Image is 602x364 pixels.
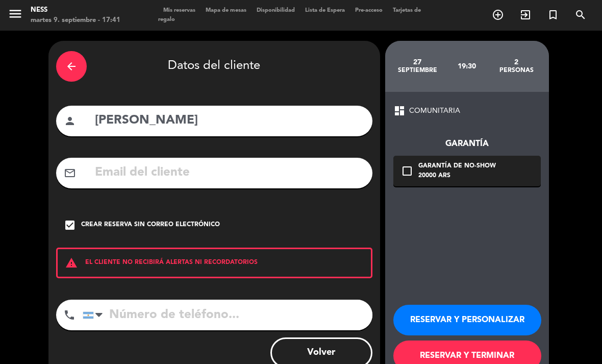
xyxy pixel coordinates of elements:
span: Pre-acceso [350,8,388,13]
i: check_box_outline_blank [401,165,413,177]
div: 20000 ARS [418,171,496,181]
div: Garantía [393,137,541,151]
i: turned_in_not [547,9,559,21]
input: Nombre del cliente [94,110,365,131]
i: add_circle_outline [492,9,504,21]
div: Argentina: +54 [83,300,107,330]
span: Mapa de mesas [200,8,252,13]
i: menu [8,6,23,21]
span: BUSCAR [567,6,594,23]
span: Mis reservas [158,8,200,13]
i: person [64,115,76,127]
button: RESERVAR Y PERSONALIZAR [393,305,541,335]
i: phone [63,309,76,321]
div: martes 9. septiembre - 17:41 [31,15,120,26]
i: warning [58,257,85,269]
span: RESERVAR MESA [484,6,512,23]
span: Lista de Espera [300,8,350,13]
div: personas [492,66,541,75]
span: dashboard [393,105,406,117]
div: 27 [393,58,442,66]
input: Email del cliente [94,162,365,183]
div: Datos del cliente [56,48,372,84]
div: Garantía de no-show [418,161,496,172]
i: mail_outline [64,167,76,179]
i: arrow_back [65,60,78,72]
i: check_box [64,219,76,231]
input: Número de teléfono... [83,300,372,330]
i: exit_to_app [519,9,532,21]
div: septiembre [393,66,442,75]
button: menu [8,6,23,25]
span: Reserva especial [539,6,567,23]
span: COMUNITARIA [409,105,460,117]
div: 19:30 [442,48,492,84]
span: WALK IN [512,6,539,23]
div: Crear reserva sin correo electrónico [81,220,220,230]
div: EL CLIENTE NO RECIBIRÁ ALERTAS NI RECORDATORIOS [56,248,372,278]
span: Disponibilidad [252,8,300,13]
i: search [574,9,587,21]
div: Ness [31,5,120,15]
div: 2 [492,58,541,66]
